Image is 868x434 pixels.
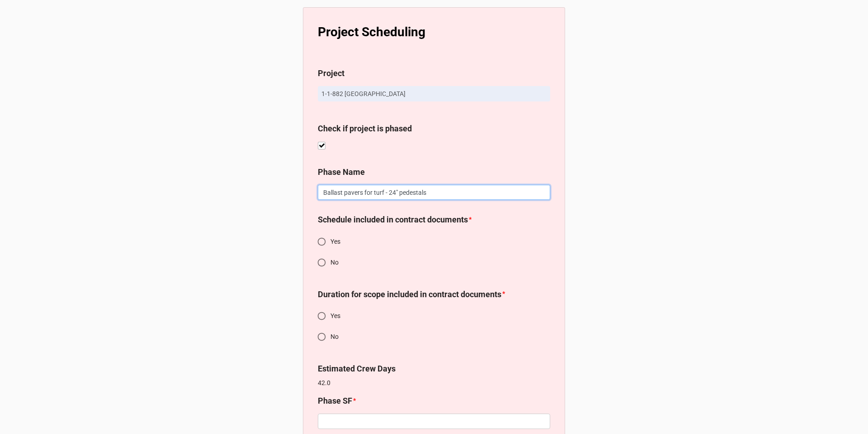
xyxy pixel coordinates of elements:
span: Yes [330,237,340,246]
label: Project [318,67,344,80]
p: 1-1-882 [GEOGRAPHIC_DATA] [321,89,547,98]
span: Yes [330,311,340,321]
label: Phase SF [318,395,352,407]
span: No [330,332,339,342]
label: Schedule included in contract documents [318,213,468,226]
label: Check if project is phased [318,122,412,135]
span: No [330,258,339,267]
label: Duration for scope included in contract documents [318,288,501,301]
label: Phase Name [318,166,365,178]
p: 42.0 [318,378,550,387]
b: Project Scheduling [318,24,425,39]
b: Estimated Crew Days [318,364,396,373]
